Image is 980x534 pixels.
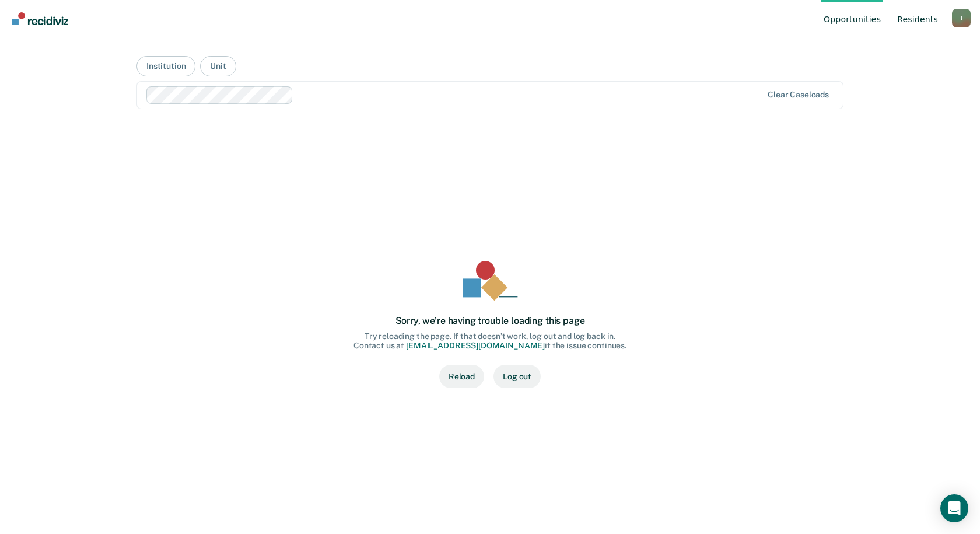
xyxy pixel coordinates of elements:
button: Profile dropdown button [952,9,971,27]
div: Try reloading the page. If that doesn’t work, log out and log back in. Contact us at if the issue... [353,331,626,351]
button: Log out [494,365,541,388]
div: Sorry, we’re having trouble loading this page [395,315,585,326]
button: Reload [439,365,484,388]
div: Clear caseloads [768,90,829,100]
div: J [952,9,971,27]
div: Open Intercom Messenger [940,494,968,522]
a: [EMAIL_ADDRESS][DOMAIN_NAME] [406,341,545,350]
button: Institution [136,56,195,76]
button: Unit [200,56,236,76]
img: Recidiviz [12,12,68,25]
